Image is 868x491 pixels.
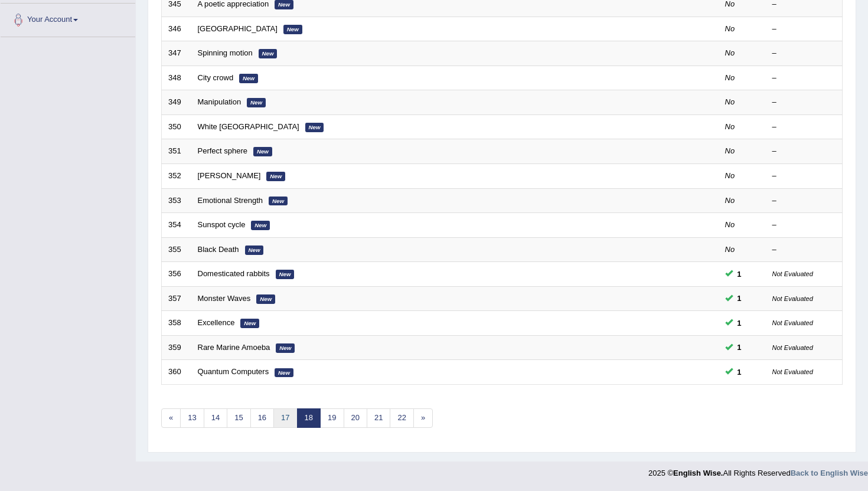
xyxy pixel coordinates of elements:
span: You can still take this question [733,317,746,329]
a: « [161,408,181,428]
div: – [772,220,836,231]
td: 347 [162,41,191,66]
span: You can still take this question [733,292,746,305]
em: No [725,48,735,57]
em: New [266,172,285,181]
a: 19 [320,408,344,428]
em: New [239,74,258,83]
small: Not Evaluated [772,368,813,375]
td: 350 [162,114,191,139]
div: – [772,73,836,84]
td: 348 [162,66,191,90]
td: 358 [162,311,191,336]
em: No [725,245,735,254]
div: 2025 © All Rights Reserved [648,461,868,479]
em: New [269,197,288,206]
a: 15 [227,408,250,428]
em: New [240,319,259,328]
em: No [725,171,735,180]
td: 355 [162,237,191,262]
div: – [772,171,836,182]
a: 18 [297,408,321,428]
td: 346 [162,17,191,41]
em: No [725,122,735,131]
em: New [251,221,270,230]
em: No [725,73,735,82]
em: No [725,97,735,106]
em: New [283,25,302,34]
small: Not Evaluated [772,319,813,326]
em: New [253,147,272,156]
div: – [772,195,836,207]
a: Perfect sphere [198,146,248,155]
div: – [772,146,836,157]
a: Back to English Wise [791,469,868,477]
em: New [259,49,278,58]
span: You can still take this question [733,366,746,378]
a: Sunspot cycle [198,220,246,229]
td: 359 [162,335,191,360]
a: Emotional Strength [198,196,263,205]
a: [GEOGRAPHIC_DATA] [198,24,278,33]
a: Quantum Computers [198,367,269,376]
a: Excellence [198,318,235,327]
a: White [GEOGRAPHIC_DATA] [198,122,299,131]
div: – [772,24,836,35]
a: Domesticated rabbits [198,269,270,278]
small: Not Evaluated [772,295,813,302]
a: City crowd [198,73,234,82]
a: 14 [204,408,227,428]
td: 351 [162,139,191,164]
strong: English Wise. [673,469,723,477]
small: Not Evaluated [772,270,813,277]
a: Rare Marine Amoeba [198,343,270,352]
td: 349 [162,90,191,115]
a: [PERSON_NAME] [198,171,261,180]
a: 22 [390,408,413,428]
td: 356 [162,262,191,287]
em: No [725,196,735,205]
em: No [725,24,735,33]
td: 353 [162,188,191,213]
em: New [256,294,275,304]
em: New [247,98,266,107]
em: No [725,220,735,229]
a: Black Death [198,245,239,254]
div: – [772,122,836,133]
a: 17 [273,408,297,428]
td: 357 [162,286,191,311]
div: – [772,244,836,256]
em: No [725,146,735,155]
a: 13 [180,408,204,428]
a: Spinning motion [198,48,253,57]
a: 21 [367,408,390,428]
div: – [772,48,836,59]
a: Manipulation [198,97,242,106]
td: 360 [162,360,191,385]
em: New [275,368,293,378]
small: Not Evaluated [772,344,813,351]
a: Your Account [1,4,135,33]
em: New [276,343,295,353]
a: 16 [250,408,274,428]
td: 352 [162,163,191,188]
div: – [772,97,836,108]
em: New [305,123,324,132]
td: 354 [162,213,191,238]
em: New [276,270,295,279]
span: You can still take this question [733,341,746,353]
a: » [413,408,433,428]
a: Monster Waves [198,294,251,303]
a: 20 [344,408,367,428]
span: You can still take this question [733,268,746,280]
em: New [245,245,264,255]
